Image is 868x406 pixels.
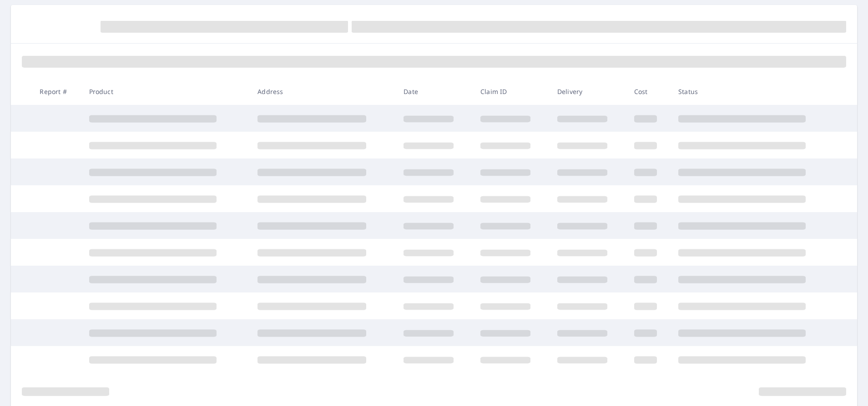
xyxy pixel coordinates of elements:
th: Claim ID [473,78,550,105]
th: Date [396,78,473,105]
th: Cost [627,78,671,105]
th: Address [250,78,396,105]
th: Delivery [550,78,627,105]
th: Status [671,78,840,105]
th: Product [82,78,251,105]
th: Report # [32,78,81,105]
